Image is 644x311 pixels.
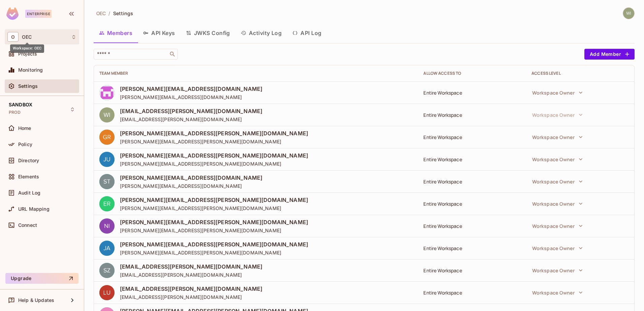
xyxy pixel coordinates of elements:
[120,174,262,181] span: [PERSON_NAME][EMAIL_ADDRESS][DOMAIN_NAME]
[138,25,181,41] button: API Keys
[423,156,521,163] div: Entire Workspace
[18,142,32,147] span: Policy
[18,51,37,57] span: Projects
[120,294,262,300] span: [EMAIL_ADDRESS][PERSON_NAME][DOMAIN_NAME]
[423,178,521,185] div: Entire Workspace
[99,130,115,145] img: 99ea79666c775284cd2f9b12677b5e13
[99,71,413,76] div: Team Member
[18,298,54,303] span: Help & Updates
[9,110,21,115] span: PROD
[120,138,308,145] span: [PERSON_NAME][EMAIL_ADDRESS][PERSON_NAME][DOMAIN_NAME]
[120,272,262,278] span: [EMAIL_ADDRESS][PERSON_NAME][DOMAIN_NAME]
[25,10,52,18] div: Enterprise
[529,86,586,99] button: Workspace Owner
[120,249,308,256] span: [PERSON_NAME][EMAIL_ADDRESS][PERSON_NAME][DOMAIN_NAME]
[99,85,115,100] img: 138806719
[18,190,40,196] span: Audit Log
[94,25,138,41] button: Members
[529,264,586,277] button: Workspace Owner
[99,174,115,189] img: d41ef654816d94bf3559538b63170ee7
[529,108,586,122] button: Workspace Owner
[529,197,586,210] button: Workspace Owner
[181,25,235,41] button: JWKS Config
[99,218,115,234] img: 3943d0ac661eb9fe02c21b278fdb5579
[120,85,262,93] span: [PERSON_NAME][EMAIL_ADDRESS][DOMAIN_NAME]
[120,107,262,115] span: [EMAIL_ADDRESS][PERSON_NAME][DOMAIN_NAME]
[529,175,586,188] button: Workspace Owner
[120,227,308,234] span: [PERSON_NAME][EMAIL_ADDRESS][PERSON_NAME][DOMAIN_NAME]
[532,71,629,76] div: Access Level
[10,44,44,53] div: Workspace: OEC
[529,130,586,144] button: Workspace Owner
[235,25,287,41] button: Activity Log
[120,285,262,292] span: [EMAIL_ADDRESS][PERSON_NAME][DOMAIN_NAME]
[18,222,37,228] span: Connect
[18,158,39,163] span: Directory
[529,152,586,166] button: Workspace Owner
[18,174,39,179] span: Elements
[120,263,262,270] span: [EMAIL_ADDRESS][PERSON_NAME][DOMAIN_NAME]
[120,116,262,123] span: [EMAIL_ADDRESS][PERSON_NAME][DOMAIN_NAME]
[18,83,38,89] span: Settings
[99,107,115,123] img: 79854147a68674f5637c03192324f4e3
[108,10,110,16] li: /
[423,267,521,274] div: Entire Workspace
[9,102,32,107] span: SANDBOX
[423,245,521,251] div: Entire Workspace
[22,34,32,40] span: Workspace: OEC
[623,8,634,19] img: wil.peck@oeconnection.com
[423,223,521,229] div: Entire Workspace
[120,218,308,226] span: [PERSON_NAME][EMAIL_ADDRESS][PERSON_NAME][DOMAIN_NAME]
[120,183,262,189] span: [PERSON_NAME][EMAIL_ADDRESS][DOMAIN_NAME]
[99,241,115,256] img: 590a4955767d255f1082a3f48af1d9b6
[120,130,308,137] span: [PERSON_NAME][EMAIL_ADDRESS][PERSON_NAME][DOMAIN_NAME]
[18,206,50,212] span: URL Mapping
[99,285,115,300] img: 663b6869702325b5cd8993f4e935670d
[120,241,308,248] span: [PERSON_NAME][EMAIL_ADDRESS][PERSON_NAME][DOMAIN_NAME]
[6,7,19,20] img: SReyMgAAAABJRU5ErkJggg==
[99,263,115,278] img: a24123cfd17764f750053d64a1c9d49d
[120,152,308,159] span: [PERSON_NAME][EMAIL_ADDRESS][PERSON_NAME][DOMAIN_NAME]
[529,286,586,299] button: Workspace Owner
[120,161,308,167] span: [PERSON_NAME][EMAIL_ADDRESS][PERSON_NAME][DOMAIN_NAME]
[120,94,262,100] span: [PERSON_NAME][EMAIL_ADDRESS][DOMAIN_NAME]
[584,49,635,60] button: Add Member
[423,201,521,207] div: Entire Workspace
[18,67,43,73] span: Monitoring
[120,196,308,204] span: [PERSON_NAME][EMAIL_ADDRESS][PERSON_NAME][DOMAIN_NAME]
[423,90,521,96] div: Entire Workspace
[7,32,19,42] span: O
[529,219,586,233] button: Workspace Owner
[18,126,31,131] span: Home
[423,134,521,140] div: Entire Workspace
[99,196,115,211] img: bf60eb471665c530fa8fd718628c7b57
[287,25,327,41] button: API Log
[5,273,78,284] button: Upgrade
[120,205,308,211] span: [PERSON_NAME][EMAIL_ADDRESS][PERSON_NAME][DOMAIN_NAME]
[423,289,521,296] div: Entire Workspace
[423,112,521,118] div: Entire Workspace
[113,10,133,16] span: Settings
[423,71,521,76] div: Allow Access to
[96,10,106,16] span: OEC
[529,241,586,255] button: Workspace Owner
[99,152,115,167] img: e9504ceebd69b0b634ab6d538f061a7e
